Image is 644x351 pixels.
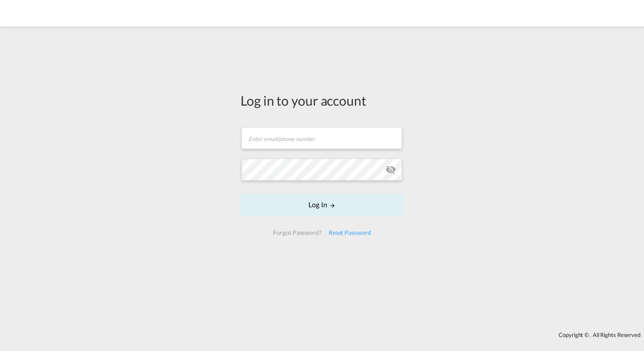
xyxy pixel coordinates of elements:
div: Log in to your account [241,91,403,110]
md-icon: icon-eye-off [386,164,396,175]
input: Enter email/phone number [241,127,402,149]
button: LOGIN [241,194,403,216]
div: Reset Password [325,225,375,241]
div: Forgot Password? [269,225,325,241]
